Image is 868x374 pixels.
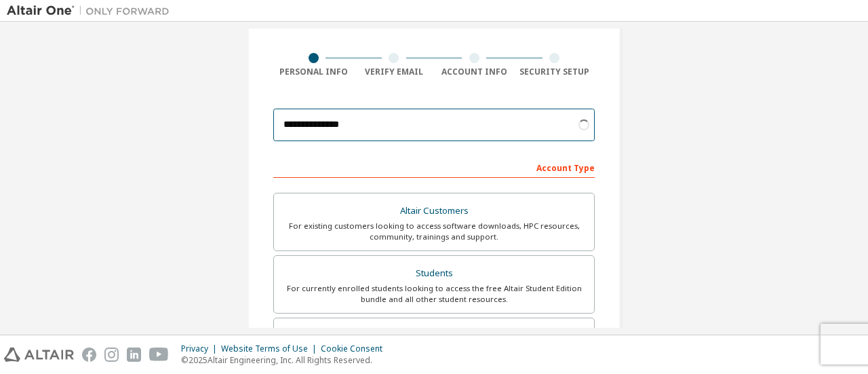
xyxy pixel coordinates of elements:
[282,221,586,242] div: For existing customers looking to access software downloads, HPC resources, community, trainings ...
[221,343,321,354] div: Website Terms of Use
[282,202,586,221] div: Altair Customers
[273,156,595,178] div: Account Type
[282,264,586,283] div: Students
[181,354,391,366] p: © 2025 Altair Engineering, Inc. All Rights Reserved.
[82,348,96,362] img: facebook.svg
[434,67,515,77] div: Account Info
[321,343,391,354] div: Cookie Consent
[149,348,169,362] img: youtube.svg
[7,4,176,18] img: Altair One
[282,283,586,305] div: For currently enrolled students looking to access the free Altair Student Edition bundle and all ...
[273,67,354,77] div: Personal Info
[4,348,74,362] img: altair_logo.svg
[282,326,586,345] div: Faculty
[515,67,595,77] div: Security Setup
[127,348,141,362] img: linkedin.svg
[181,343,221,354] div: Privacy
[104,348,119,362] img: instagram.svg
[354,67,435,77] div: Verify Email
